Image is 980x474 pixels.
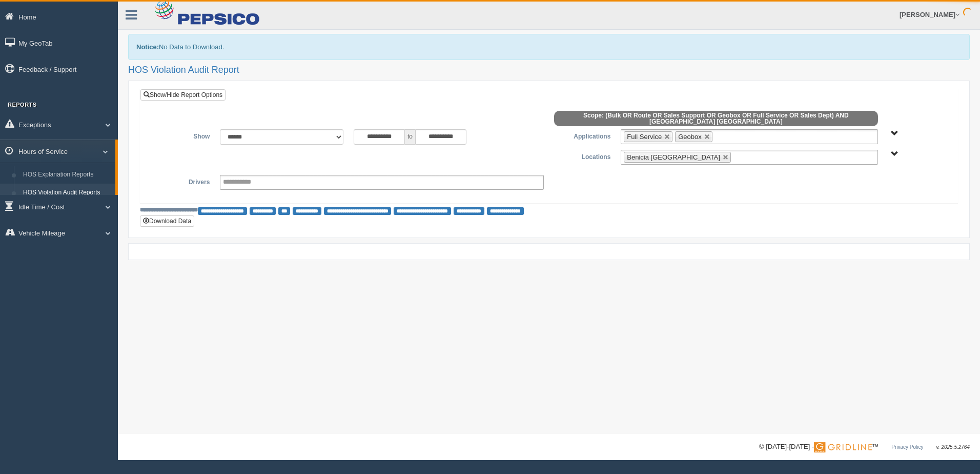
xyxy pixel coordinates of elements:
[148,129,215,142] label: Show
[18,184,115,202] a: HOS Violation Audit Reports
[549,129,616,142] label: Applications
[554,111,878,126] span: Scope: (Bulk OR Route OR Sales Support OR Geobox OR Full Service OR Sales Dept) AND [GEOGRAPHIC_D...
[891,444,923,450] a: Privacy Policy
[405,129,415,145] span: to
[549,150,616,162] label: Locations
[136,43,159,51] b: Notice:
[627,153,720,161] span: Benicia [GEOGRAPHIC_DATA]
[18,166,115,184] a: HOS Explanation Reports
[814,442,872,452] img: Gridline
[148,175,215,187] label: Drivers
[140,89,226,101] a: Show/Hide Report Options
[128,65,970,75] h2: HOS Violation Audit Report
[678,133,702,141] span: Geobox
[627,133,662,141] span: Full Service
[140,215,194,227] button: Download Data
[936,444,970,450] span: v. 2025.5.2764
[128,34,970,60] div: No Data to Download.
[759,442,970,452] div: © [DATE]-[DATE] - ™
